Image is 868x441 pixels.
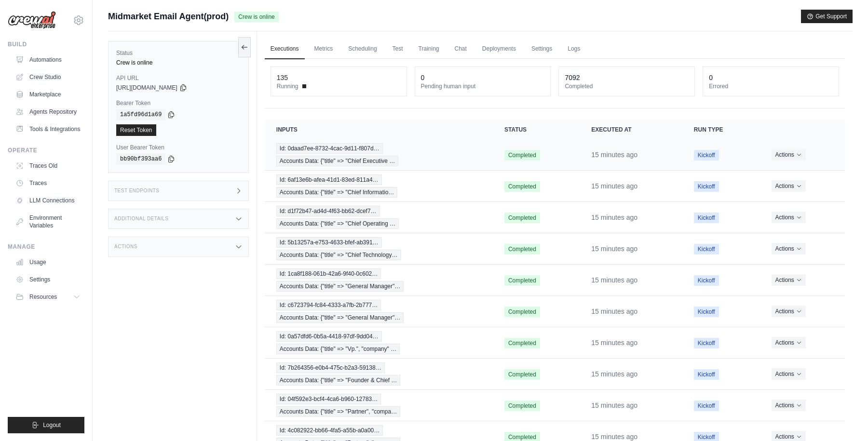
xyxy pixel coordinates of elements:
div: Build [8,40,84,48]
a: Traces [12,175,84,191]
a: Executions [265,39,305,59]
a: Logs [562,39,586,59]
span: Kickoff [694,213,719,223]
span: Accounts Data: {"title" => "Chief Executive … [276,156,399,166]
a: Test [387,39,409,59]
span: Completed [504,338,540,348]
button: Actions for execution [772,149,806,160]
a: View execution details for Id [276,237,481,260]
button: Actions for execution [772,337,806,348]
div: 0 [709,73,713,82]
span: Logout [43,421,61,429]
span: Accounts Data: {"title" => "General Manager"… [276,281,404,292]
div: Operate [8,147,84,154]
a: Environment Variables [12,210,84,233]
button: Actions for execution [772,274,806,286]
a: View execution details for Id [276,331,481,354]
th: Executed at [580,120,682,139]
span: Running [277,82,298,90]
span: Completed [504,244,540,254]
time: September 30, 2025 at 01:56 IST [591,182,637,190]
span: Id: 0daad7ee-8732-4cac-9d11-f807d… [276,143,383,154]
time: September 30, 2025 at 01:56 IST [591,339,637,347]
button: Actions for execution [772,400,806,411]
span: Kickoff [694,401,719,411]
time: September 30, 2025 at 01:56 IST [591,214,637,221]
a: View execution details for Id [276,143,481,166]
iframe: Chat Widget [820,395,868,441]
a: Settings [12,272,84,287]
a: Traces Old [12,158,84,174]
span: Id: 4c082922-bb66-4fa5-a55b-a0a00… [276,425,383,436]
a: Tools & Integrations [12,121,84,137]
span: Crew is online [234,12,278,22]
span: Resources [29,293,57,301]
span: Midmarket Email Agent(prod) [108,10,229,23]
span: Kickoff [694,150,719,160]
span: Kickoff [694,307,719,317]
span: Completed [504,307,540,317]
label: API URL [116,74,241,82]
button: Get Support [801,10,853,23]
th: Inputs [265,120,493,139]
span: Completed [504,150,540,160]
span: [URL][DOMAIN_NAME] [116,84,177,92]
th: Run Type [682,120,760,139]
a: Scheduling [342,39,382,59]
span: Kickoff [694,244,719,254]
a: View execution details for Id [276,394,481,417]
span: Id: 1ca8f188-061b-42a6-9f40-0c602… [276,268,381,279]
span: Kickoff [694,369,719,380]
span: Accounts Data: {"title" => "Chief Informatio… [276,187,398,198]
span: Id: 7b264356-e0b4-475c-b2a3-59138… [276,362,385,373]
h3: Additional Details [114,216,168,222]
a: Deployments [476,39,522,59]
span: Id: 6af13e6b-afea-41d1-83ed-811a4… [276,174,382,185]
span: Kickoff [694,275,719,286]
a: Settings [526,39,558,59]
div: Crew is online [116,59,241,67]
button: Actions for execution [772,306,806,317]
dt: Errored [709,82,833,90]
a: Agents Repository [12,104,84,120]
time: September 30, 2025 at 01:56 IST [591,151,637,159]
button: Actions for execution [772,180,806,192]
div: 7092 [565,73,580,82]
div: Manage [8,243,84,251]
a: View execution details for Id [276,362,481,386]
a: Automations [12,52,84,67]
code: bb90bf393aa6 [116,153,165,165]
time: September 30, 2025 at 01:56 IST [591,307,637,315]
label: Bearer Token [116,99,241,107]
button: Actions for execution [772,368,806,380]
time: September 30, 2025 at 01:56 IST [591,245,637,253]
span: Accounts Data: {"title" => "General Manager"… [276,312,404,323]
time: September 30, 2025 at 01:56 IST [591,433,637,441]
span: Accounts Data: {"title" => "Founder & Chief … [276,375,401,386]
span: Completed [504,213,540,223]
a: Chat [449,39,473,59]
time: September 30, 2025 at 01:56 IST [591,370,637,378]
a: Training [413,39,445,59]
button: Actions for execution [772,212,806,223]
a: Marketplace [12,87,84,102]
label: User Bearer Token [116,144,241,151]
span: Completed [504,275,540,286]
span: Completed [504,401,540,411]
div: 0 [421,73,425,82]
span: Id: 04f592e3-bcf4-4ca6-b960-12783… [276,394,381,404]
th: Status [493,120,580,139]
code: 1a5fd96d1a69 [116,109,165,120]
a: View execution details for Id [276,268,481,292]
div: 135 [277,73,288,82]
span: Id: 0a57dfd6-0b5a-4418-97df-9dd04… [276,331,382,342]
a: View execution details for Id [276,174,481,198]
dt: Completed [565,82,689,90]
a: Crew Studio [12,69,84,85]
span: Accounts Data: {"title" => "Partner", "compa… [276,406,400,417]
a: Usage [12,254,84,270]
a: LLM Connections [12,193,84,208]
button: Resources [12,289,84,305]
span: Kickoff [694,181,719,192]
